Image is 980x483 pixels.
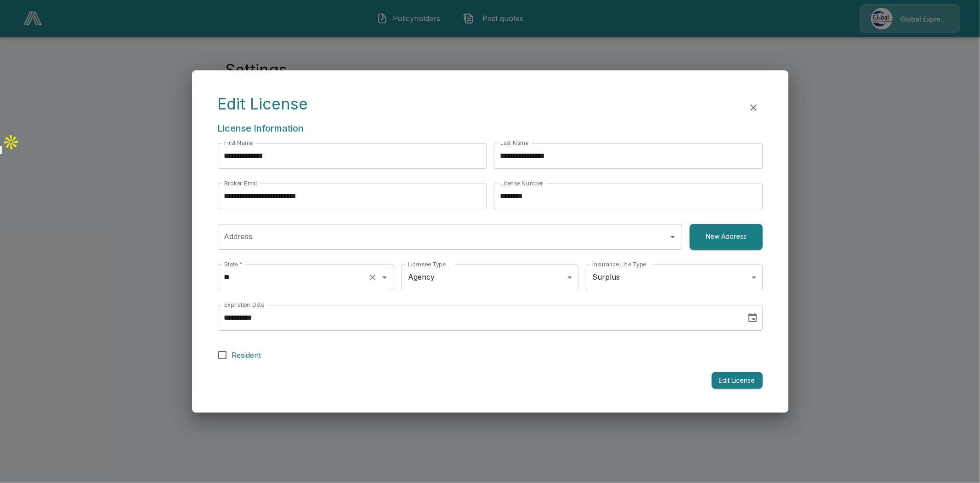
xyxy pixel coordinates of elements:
label: Expiration Date [224,301,264,309]
label: Broker Email [224,179,258,187]
h6: License Information [218,121,763,136]
div: Surplus [586,264,763,290]
label: State * [224,260,243,268]
label: License Number [500,179,544,187]
span: Resident [232,350,261,361]
button: Edit License [712,372,763,389]
label: Licensee Type [408,260,446,268]
button: Clear [366,271,379,284]
label: Insurance Line Type [592,260,646,268]
button: Open [378,271,391,284]
img: Apollo [2,133,20,151]
button: New Address [690,224,762,250]
button: Choose date, selected date is May 30, 2027 [743,309,762,327]
div: Agency [402,264,578,290]
button: Open [666,230,679,243]
h4: Edit License [218,94,308,114]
